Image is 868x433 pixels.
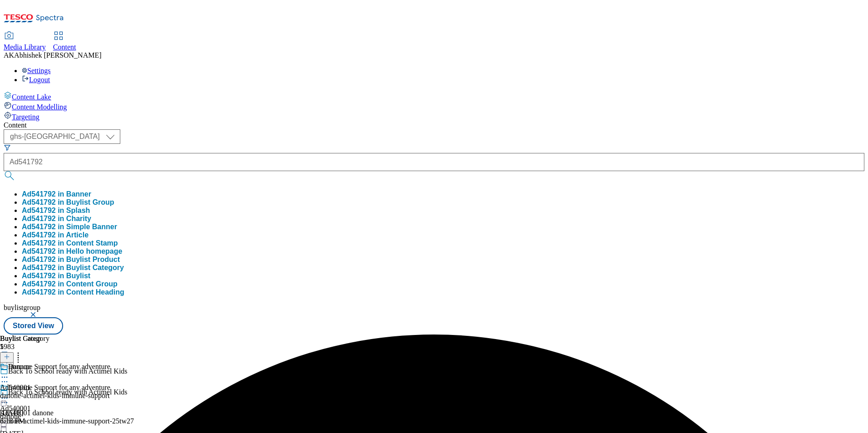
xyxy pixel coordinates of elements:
input: Search [4,153,864,171]
div: Content [4,121,864,129]
div: Ad541792 in [22,264,124,272]
span: Buylist Group [66,198,114,206]
a: Targeting [4,111,864,121]
span: Content Modelling [12,103,67,111]
span: Content Stamp [66,239,118,247]
button: Ad541792 in Buylist [22,272,90,280]
span: Media Library [4,43,46,51]
button: Ad541792 in Content Heading [22,288,124,296]
button: Stored View [4,317,63,335]
a: Media Library [4,32,46,51]
span: Buylist Category [66,264,124,271]
button: Ad541792 in Buylist Category [22,264,124,272]
button: Ad541792 in Simple Banner [22,223,117,231]
span: Content Group [66,280,118,288]
a: Logout [22,76,50,84]
span: Targeting [12,113,39,121]
div: Ad541792 in [22,198,114,207]
button: Ad541792 in Buylist Group [22,198,114,207]
a: Settings [22,67,51,74]
div: Immune Support for any adventure [8,363,110,371]
div: Danone [8,363,31,371]
button: Ad541792 in Article [22,231,89,239]
span: Charity [66,215,91,222]
button: Ad541792 in Content Group [22,280,118,288]
div: Ad541792 in [22,215,91,223]
div: Ad541792 in [22,280,118,288]
a: Content Modelling [4,101,864,111]
div: Back To School ready with Actimel Kids [8,367,128,375]
button: Ad541792 in Banner [22,190,91,198]
button: Ad541792 in Hello homepage [22,247,122,256]
span: Content Lake [12,93,51,101]
div: Back To School ready with Actimel Kids [8,388,128,396]
span: Abhishek [PERSON_NAME] [14,51,101,59]
svg: Search Filters [4,144,11,151]
a: Content Lake [4,91,864,101]
button: Ad541792 in Buylist Product [22,256,120,264]
button: Ad541792 in Charity [22,215,91,223]
span: buylistgroup [4,304,40,311]
span: AK [4,51,14,59]
button: Ad541792 in Splash [22,207,90,215]
div: Ad541792 in [22,239,118,247]
span: Content [53,43,76,51]
a: Content [53,32,76,51]
div: Immune Support for any adventure [8,384,110,392]
button: Ad541792 in Content Stamp [22,239,118,247]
